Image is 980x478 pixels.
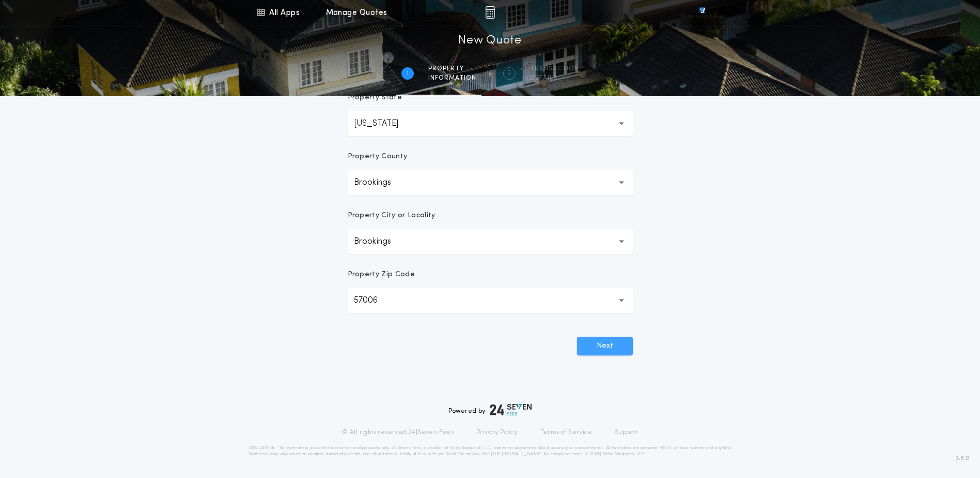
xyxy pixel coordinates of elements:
[348,270,415,280] p: Property Zip Code
[540,428,592,437] a: Terms of Service
[348,93,402,103] p: Property State
[348,229,633,254] button: Brookings
[476,428,518,437] a: Privacy Policy
[491,452,542,456] a: [URL][DOMAIN_NAME]
[248,445,732,457] p: DISCLAIMER: This estimate is provided for informational purposes only. 24|Seven Fees, a product o...
[348,288,633,313] button: 57006
[407,69,409,78] h2: 1
[354,176,408,189] p: Brookings
[490,404,532,416] img: logo
[428,74,476,82] span: information
[680,7,724,18] img: vs-icon
[348,152,408,162] p: Property County
[428,65,476,73] span: Property
[342,428,454,437] p: © All rights reserved. 24|Seven Fees
[458,33,521,49] h1: New Quote
[577,337,633,355] button: Next
[354,117,415,130] p: [US_STATE]
[507,69,511,78] h2: 2
[354,235,408,248] p: Brookings
[348,211,435,221] p: Property City or Locality
[348,170,633,195] button: Brookings
[348,111,633,136] button: [US_STATE]
[615,428,638,437] a: Support
[530,74,579,82] span: details
[485,6,495,19] img: img
[448,404,532,416] div: Powered by
[354,294,394,307] p: 57006
[956,454,970,463] span: 3.8.0
[530,65,579,73] span: Transaction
